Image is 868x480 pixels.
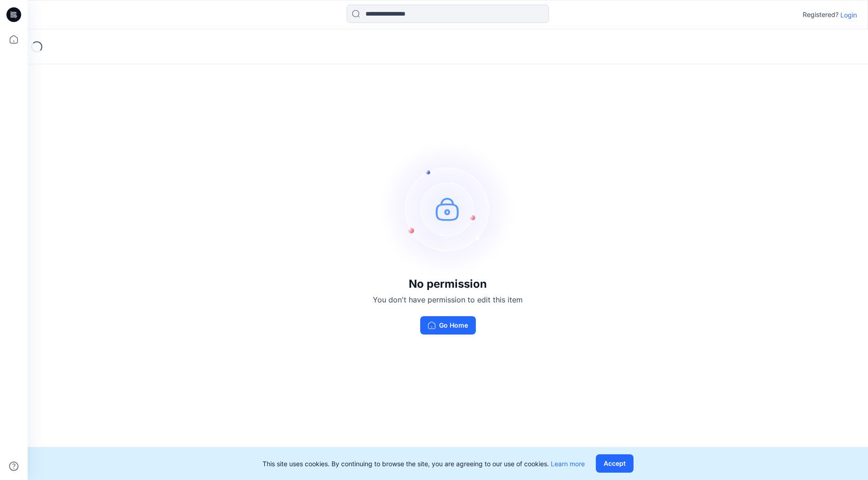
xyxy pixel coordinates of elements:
p: This site uses cookies. By continuing to browse the site, you are agreeing to our use of cookies. [263,459,585,469]
p: You don't have permission to edit this item [373,294,523,305]
p: Login [840,10,857,20]
p: Registered? [803,9,839,20]
button: Accept [596,454,634,473]
h3: No permission [373,278,523,290]
img: no-perm.svg [379,140,517,278]
a: Learn more [551,460,585,468]
button: Go Home [420,316,476,335]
